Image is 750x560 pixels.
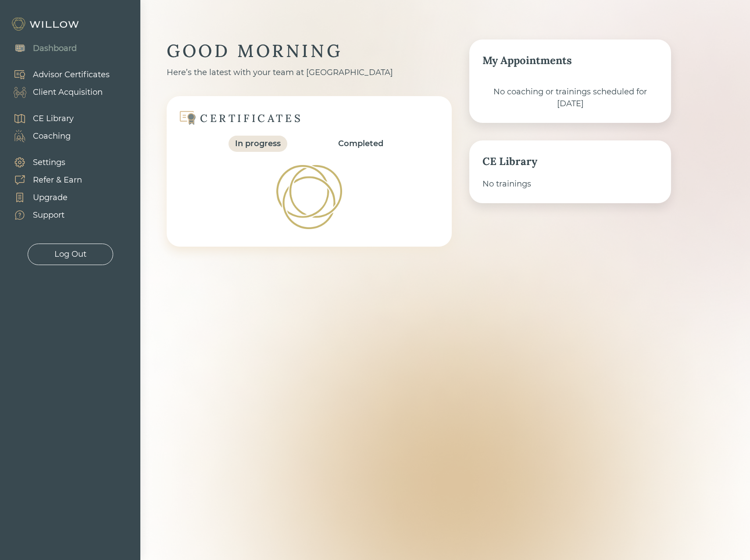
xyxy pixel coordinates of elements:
[482,86,658,110] div: No coaching or trainings scheduled for [DATE]
[33,69,110,81] div: Advisor Certificates
[482,178,658,190] div: No trainings
[167,39,452,62] div: GOOD MORNING
[33,174,82,186] div: Refer & Earn
[235,138,281,150] div: In progress
[33,192,68,204] div: Upgrade
[482,154,658,169] div: CE Library
[33,130,71,142] div: Coaching
[33,157,65,169] div: Settings
[4,39,77,57] a: Dashboard
[482,53,658,68] div: My Appointments
[54,248,86,260] div: Log Out
[33,113,74,125] div: CE Library
[275,164,343,230] img: Loading!
[4,110,74,127] a: CE Library
[33,86,103,98] div: Client Acquisition
[4,83,110,101] a: Client Acquisition
[4,127,74,145] a: Coaching
[33,209,64,221] div: Support
[4,171,82,189] a: Refer & Earn
[167,67,452,79] div: Here’s the latest with your team at [GEOGRAPHIC_DATA]
[4,66,110,83] a: Advisor Certificates
[4,189,82,206] a: Upgrade
[200,111,303,125] div: CERTIFICATES
[338,138,383,150] div: Completed
[33,43,77,54] div: Dashboard
[11,17,81,31] img: Willow
[4,154,82,171] a: Settings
